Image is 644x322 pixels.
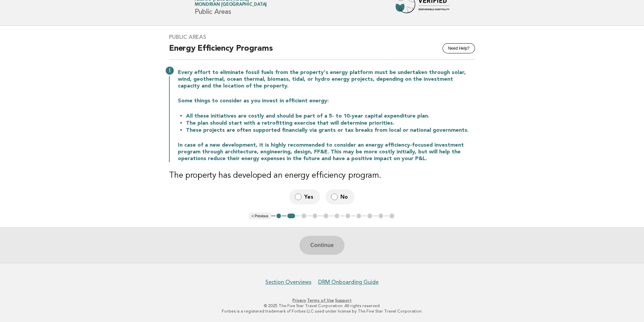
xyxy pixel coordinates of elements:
span: Yes [304,193,315,200]
button: Need Help? [443,43,475,53]
input: No [331,193,338,200]
p: Some things to consider as you invest in efficient energy: [178,98,475,104]
a: Section Overviews [265,279,311,286]
p: · · [115,298,529,303]
input: Yes [295,193,302,200]
a: DRM Onboarding Guide [318,279,379,286]
p: © 2025 The Five Star Travel Corporation. All rights reserved. [115,303,529,308]
li: These projects are often supported financially via grants or tax breaks from local or national go... [186,127,475,134]
h3: Public Areas [169,34,475,41]
button: < Previous [249,213,271,219]
h2: Energy Efficiency Programs [169,43,475,60]
span: No [340,193,349,200]
p: In case of a new development, it is highly recommended to consider an energy efficiency-focused i... [178,142,475,162]
span: Mondrian [GEOGRAPHIC_DATA] [195,3,267,7]
li: The plan should start with a retrofitting exercise that will determine priorities. [186,120,475,127]
p: Every effort to eliminate fossil fuels from the property's energy platform must be undertaken thr... [178,69,475,90]
li: All these initiatives are costly and should be part of a 5- to 10-year capital expenditure plan. [186,113,475,120]
a: Terms of Use [307,298,334,303]
button: 2 [286,213,296,219]
a: Privacy [292,298,306,303]
button: 1 [276,213,282,219]
h3: The property has developed an energy efficiency program. [169,170,475,181]
p: Forbes is a registered trademark of Forbes LLC used under license by The Five Star Travel Corpora... [115,308,529,314]
a: Support [335,298,352,303]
